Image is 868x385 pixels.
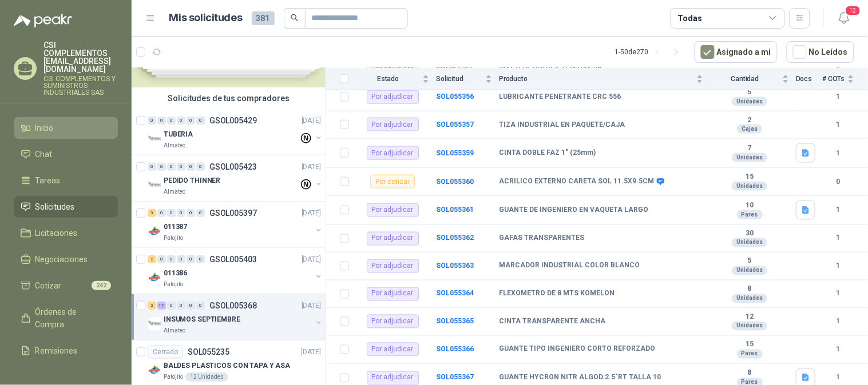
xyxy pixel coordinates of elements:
a: 3 0 0 0 0 0 GSOL005397[DATE] Company Logo011387Patojito [148,206,323,243]
p: BALDES PLASTICOS CON TAPA Y ASA [164,360,290,371]
th: # COTs [822,68,868,90]
b: 1 [822,91,854,102]
div: 0 [177,255,185,263]
div: Por adjudicar [367,90,419,104]
span: 381 [252,11,275,25]
img: Company Logo [148,132,161,146]
b: 0 [822,177,854,187]
a: SOL055363 [436,262,474,270]
span: Chat [35,148,53,161]
b: 2 [710,116,789,125]
div: 0 [167,163,176,171]
img: Company Logo [148,363,161,377]
p: CSI COMPLEMENTOS [EMAIL_ADDRESS][DOMAIN_NAME] [43,41,118,73]
div: Unidades [732,238,767,247]
p: INSUMOS SEPTIEMBRE [164,314,240,325]
span: search [291,14,299,22]
div: Por cotizar [370,175,415,189]
b: 8 [710,285,789,294]
div: 0 [157,255,166,263]
div: 0 [187,163,195,171]
div: Unidades [732,266,767,275]
div: Todas [678,12,702,25]
span: 242 [92,281,111,290]
div: 2 [148,302,156,310]
div: 0 [196,302,205,310]
b: 1 [822,204,854,215]
div: 0 [148,163,156,171]
b: 1 [822,148,854,159]
th: Solicitud [436,68,499,90]
span: Inicio [35,122,54,134]
div: Por adjudicar [367,146,419,160]
div: 0 [177,117,185,125]
a: SOL055362 [436,234,474,242]
span: # COTs [822,75,845,83]
p: GSOL005429 [209,117,257,125]
div: Solicitudes de tus compradores [132,87,326,109]
div: Por adjudicar [367,259,419,273]
span: Estado [356,75,420,83]
b: CINTA DOBLE FAZ 1" (25mm) [499,149,596,158]
p: GSOL005403 [209,255,257,263]
b: CINTA TRANSPARENTE ANCHA [499,318,605,327]
b: 1 [822,119,854,130]
img: Company Logo [148,271,161,284]
a: 0 0 0 0 0 0 GSOL005429[DATE] Company LogoTUBERIAAlmatec [148,114,323,150]
p: 011387 [164,222,187,232]
div: Unidades [732,153,767,162]
b: 1 [822,372,854,383]
th: Producto [499,68,710,90]
p: [DATE] [302,254,321,265]
a: SOL055357 [436,121,474,129]
a: 0 0 0 0 0 0 GSOL005423[DATE] Company LogoPEDIDO THINNERAlmatec [148,160,323,196]
p: GSOL005397 [209,209,257,217]
div: 0 [187,209,195,217]
div: Por adjudicar [367,315,419,328]
span: Producto [499,75,694,83]
div: 0 [167,117,176,125]
h1: Mis solicitudes [169,10,243,26]
div: Pares [737,210,763,219]
b: SOL055359 [436,149,474,157]
div: Por adjudicar [367,118,419,131]
div: Cerrado [148,345,183,359]
div: Por adjudicar [367,203,419,217]
div: Unidades [732,294,767,303]
p: Almatec [164,326,185,335]
p: [DATE] [302,115,321,126]
img: Company Logo [148,178,161,192]
img: Company Logo [148,224,161,238]
div: 0 [167,209,176,217]
b: 10 [710,201,789,210]
img: Company Logo [148,317,161,331]
div: 0 [196,209,205,217]
div: 0 [167,302,176,310]
p: TUBERIA [164,129,193,140]
div: 0 [177,163,185,171]
b: 15 [710,340,789,350]
b: 15 [710,173,789,182]
b: 1 [822,316,854,327]
div: 1 - 50 de 270 [615,43,685,61]
p: Patojito [164,234,183,243]
b: MARCADOR INDUSTRIAL COLOR BLANCO [499,262,640,271]
b: 5 [710,88,789,97]
a: SOL055360 [436,178,474,186]
p: SOL055235 [188,348,229,356]
a: SOL055365 [436,318,474,326]
th: Cantidad [710,68,796,90]
div: 0 [196,117,205,125]
b: 12 [710,313,789,322]
b: 30 [710,230,789,239]
div: 0 [157,117,166,125]
b: 1 [822,344,854,355]
a: Inicio [14,117,118,139]
p: Patojito [164,280,183,289]
a: 2 17 0 0 0 0 GSOL005368[DATE] Company LogoINSUMOS SEPTIEMBREAlmatec [148,299,323,335]
b: SOL055367 [436,374,474,382]
div: 2 [148,255,156,263]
